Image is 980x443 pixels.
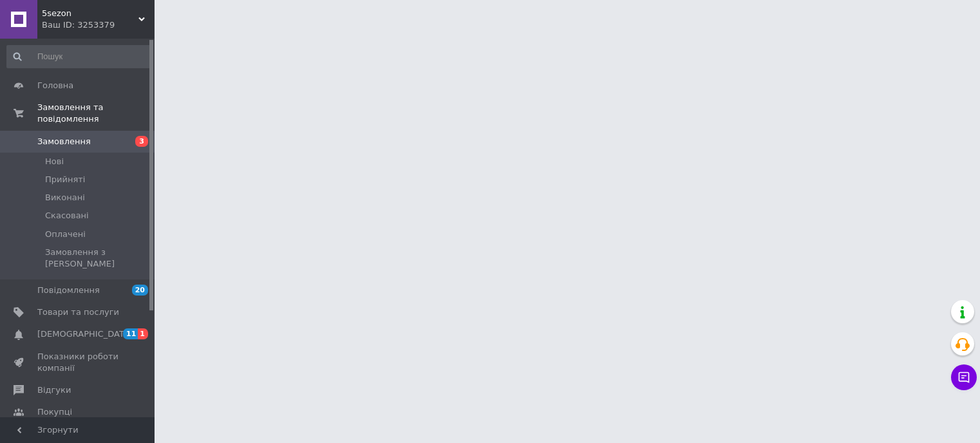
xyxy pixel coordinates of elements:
[37,406,72,418] span: Покупці
[42,19,155,31] div: Ваш ID: 3253379
[37,306,119,318] span: Товари та послуги
[45,229,86,240] span: Оплачені
[37,80,73,91] span: Головна
[45,174,85,185] span: Прийняті
[45,247,151,270] span: Замовлення з [PERSON_NAME]
[45,210,89,221] span: Скасовані
[138,328,148,339] span: 1
[6,45,152,68] input: Пошук
[132,285,148,296] span: 20
[37,102,155,125] span: Замовлення та повідомлення
[135,136,148,147] span: 3
[123,328,138,339] span: 11
[37,136,91,147] span: Замовлення
[37,384,71,396] span: Відгуки
[37,328,133,340] span: [DEMOGRAPHIC_DATA]
[951,364,977,390] button: Чат з покупцем
[37,351,119,374] span: Показники роботи компанії
[37,285,100,296] span: Повідомлення
[45,156,64,167] span: Нові
[45,192,85,203] span: Виконані
[42,8,138,19] span: 5sezon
